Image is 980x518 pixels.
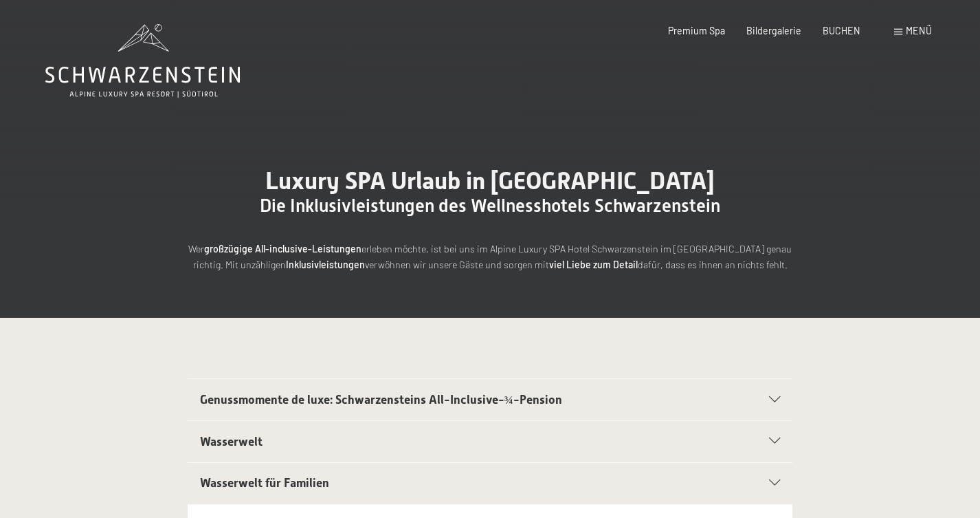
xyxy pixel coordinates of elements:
[188,241,792,272] p: Wer erleben möchte, ist bei uns im Alpine Luxury SPA Hotel Schwarzenstein im [GEOGRAPHIC_DATA] ge...
[200,393,562,407] span: Genussmomente de luxe: Schwarzensteins All-Inclusive-¾-Pension
[668,25,725,36] a: Premium Spa
[200,476,329,490] span: Wasserwelt für Familien
[906,25,932,36] span: Menü
[260,195,720,216] span: Die Inklusivleistungen des Wellnesshotels Schwarzenstein
[823,25,860,36] a: BUCHEN
[746,25,801,36] a: Bildergalerie
[200,435,263,449] span: Wasserwelt
[204,243,361,255] strong: großzügige All-inclusive-Leistungen
[286,259,365,270] strong: Inklusivleistungen
[549,259,638,270] strong: viel Liebe zum Detail
[265,166,715,195] span: Luxury SPA Urlaub in [GEOGRAPHIC_DATA]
